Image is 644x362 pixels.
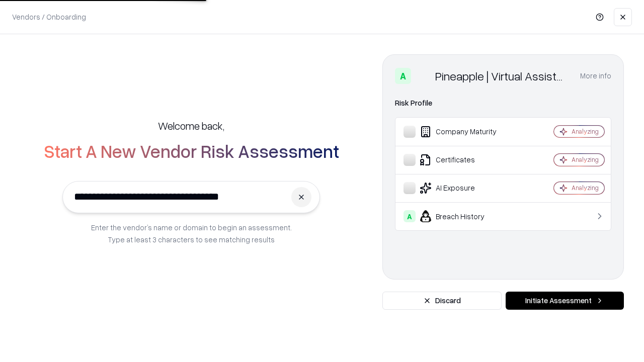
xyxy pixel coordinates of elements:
[404,182,524,194] div: AI Exposure
[158,119,224,133] h5: Welcome back,
[506,292,624,310] button: Initiate Assessment
[404,210,416,222] div: A
[395,68,411,84] div: A
[12,12,86,22] p: Vendors / Onboarding
[404,126,524,138] div: Company Maturity
[395,97,611,109] div: Risk Profile
[415,68,431,84] img: Pineapple | Virtual Assistant Agency
[91,221,292,245] p: Enter the vendor’s name or domain to begin an assessment. Type at least 3 characters to see match...
[382,292,502,310] button: Discard
[572,127,599,136] div: Analyzing
[580,67,611,85] button: More info
[435,68,568,84] div: Pineapple | Virtual Assistant Agency
[404,154,524,166] div: Certificates
[572,184,599,192] div: Analyzing
[404,210,524,222] div: Breach History
[572,155,599,164] div: Analyzing
[44,141,339,161] h2: Start A New Vendor Risk Assessment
